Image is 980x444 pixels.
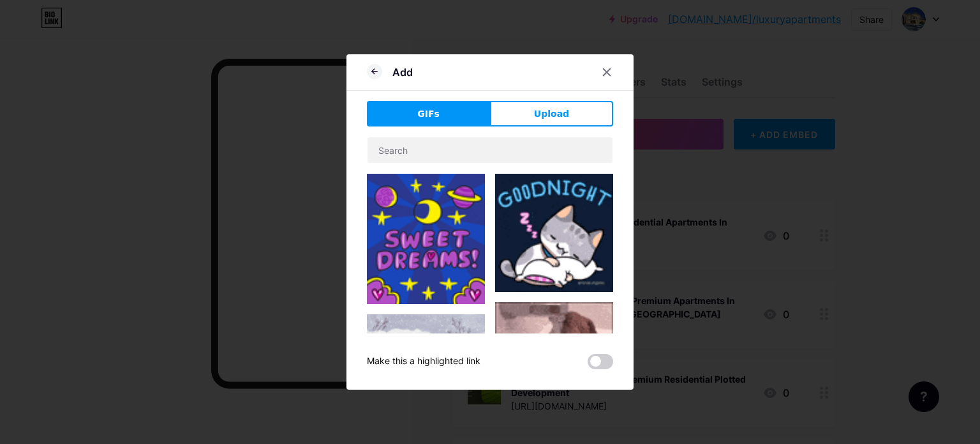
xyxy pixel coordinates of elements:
[367,101,490,126] button: GIFs
[534,107,569,121] span: Upload
[367,174,485,304] img: Gihpy
[495,174,613,292] img: Gihpy
[367,314,485,402] img: Gihpy
[367,354,480,369] div: Make this a highlighted link
[490,101,613,126] button: Upload
[417,107,440,121] span: GIFs
[392,65,413,80] div: Add
[495,302,613,440] img: Gihpy
[367,137,612,163] input: Search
